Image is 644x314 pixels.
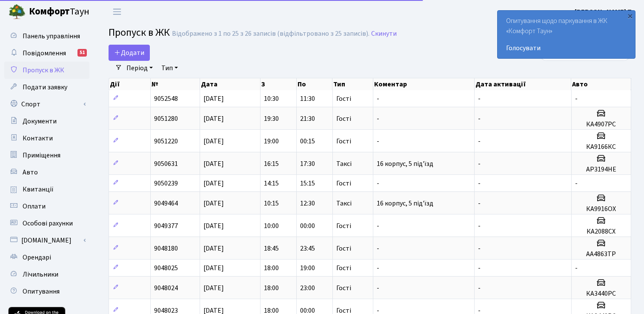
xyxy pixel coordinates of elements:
th: Тип [332,78,373,90]
a: Контакти [4,130,89,147]
img: logo.png [9,3,26,20]
span: Гості [336,285,351,291]
h5: КА3440РС [575,290,627,298]
span: - [478,283,481,293]
span: Квитанції [23,185,54,194]
span: 9050239 [154,179,178,188]
span: 19:30 [264,114,279,123]
span: - [377,114,379,123]
th: По [297,78,333,90]
span: - [377,94,379,103]
a: Документи [4,113,89,130]
span: 10:00 [264,221,279,231]
span: 9052548 [154,94,178,103]
span: 9049377 [154,221,178,231]
span: [DATE] [203,179,224,188]
th: Коментар [373,78,475,90]
span: - [478,94,481,103]
span: - [478,179,481,188]
span: 18:00 [264,263,279,273]
span: 19:00 [300,263,315,273]
span: - [377,244,379,253]
span: - [377,283,379,293]
a: [PERSON_NAME] П. [575,7,634,17]
span: 9049464 [154,199,178,208]
span: Гості [336,115,351,122]
span: 14:15 [264,179,279,188]
span: 9048024 [154,283,178,293]
th: З [260,78,297,90]
span: 9051280 [154,114,178,123]
span: Гості [336,265,351,271]
span: 19:00 [264,137,279,146]
span: Приміщення [23,151,60,160]
span: Гості [336,245,351,252]
span: Орендарі [23,253,51,262]
a: Спорт [4,96,89,113]
span: Гості [336,223,351,229]
span: Пропуск в ЖК [109,25,170,40]
span: Гості [336,95,351,102]
span: 15:15 [300,179,315,188]
div: Відображено з 1 по 25 з 26 записів (відфільтровано з 25 записів). [172,30,369,38]
a: Авто [4,164,89,181]
a: Тип [158,61,181,75]
a: Лічильники [4,266,89,283]
span: - [575,179,578,188]
span: Контакти [23,134,53,143]
h5: КА9166КС [575,143,627,151]
th: Дата активації [475,78,571,90]
span: 17:30 [300,159,315,168]
th: № [151,78,200,90]
span: Панель управління [23,31,80,41]
span: [DATE] [203,199,224,208]
a: Особові рахунки [4,215,89,232]
span: - [377,179,379,188]
span: 23:45 [300,244,315,253]
span: 12:30 [300,199,315,208]
a: Опитування [4,283,89,300]
a: Приміщення [4,147,89,164]
div: Опитування щодо паркування в ЖК «Комфорт Таун» [498,11,635,58]
a: Квитанції [4,181,89,198]
span: - [575,263,578,273]
span: [DATE] [203,137,224,146]
span: 00:15 [300,137,315,146]
span: Оплати [23,202,46,211]
span: Гості [336,138,351,145]
span: 16:15 [264,159,279,168]
div: × [626,11,634,20]
span: Таун [29,5,89,19]
span: 18:45 [264,244,279,253]
b: Комфорт [29,5,70,18]
span: Документи [23,117,57,126]
h5: КА4907РС [575,120,627,128]
a: Голосувати [506,43,627,53]
span: 18:00 [264,283,279,293]
a: Додати [109,45,150,61]
span: [DATE] [203,221,224,231]
span: Пропуск в ЖК [23,66,64,75]
span: [DATE] [203,244,224,253]
a: Період [123,61,156,75]
span: Гості [336,180,351,187]
span: [DATE] [203,263,224,273]
span: - [377,221,379,231]
span: Гості [336,307,351,314]
span: - [478,159,481,168]
th: Дата [200,78,260,90]
a: Повідомлення51 [4,45,89,62]
a: Подати заявку [4,79,89,96]
th: Дії [109,78,151,90]
span: 10:30 [264,94,279,103]
span: Таксі [336,160,352,167]
span: [DATE] [203,283,224,293]
span: 9048180 [154,244,178,253]
a: [DOMAIN_NAME] [4,232,89,249]
span: 00:00 [300,221,315,231]
span: 21:30 [300,114,315,123]
span: [DATE] [203,114,224,123]
b: [PERSON_NAME] П. [575,7,634,17]
h5: АА4863ТР [575,250,627,258]
span: 9048025 [154,263,178,273]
